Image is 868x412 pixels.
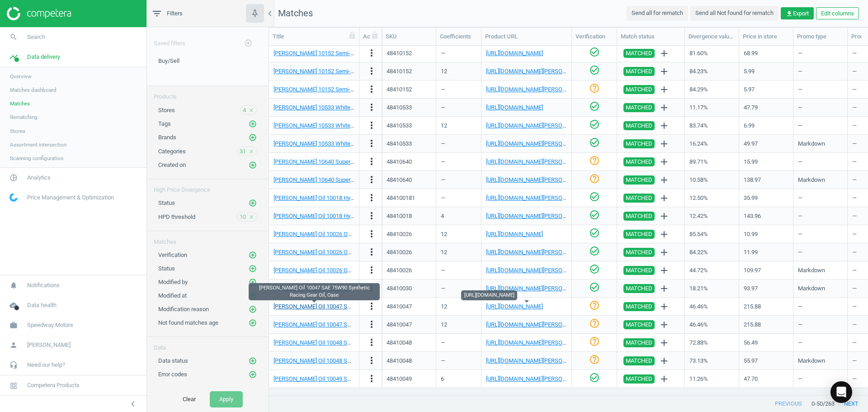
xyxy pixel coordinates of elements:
[626,49,652,58] span: MATCHED
[486,213,586,219] a: [URL][DOMAIN_NAME][PERSON_NAME]
[5,169,22,186] i: pie_chart_outlined
[744,81,788,97] div: 5.97
[441,212,444,220] div: 4
[689,63,734,79] div: 84.23%
[744,208,788,224] div: 143.96
[127,398,138,409] i: chevron_left
[366,156,377,167] i: more_vert
[243,106,246,114] span: 4
[248,214,255,220] i: close
[656,100,672,115] button: add
[27,194,114,202] span: Price Management & Optimization
[486,122,586,129] a: [URL][DOMAIN_NAME][PERSON_NAME]
[486,285,586,292] a: [URL][DOMAIN_NAME][PERSON_NAME]
[659,283,670,294] i: add
[744,154,788,170] div: 15.99
[147,231,269,246] div: Matches
[830,381,852,403] div: Open Intercom Messenger
[798,244,843,260] div: —
[239,34,257,52] button: add_circle_outline
[441,230,447,238] div: 12
[27,361,65,369] span: Need our help?
[274,231,443,237] a: [PERSON_NAME] Oil 10026 Octane Boost Fuel Additive, Case of 12
[441,122,447,130] div: 12
[798,208,843,224] div: —
[689,136,734,152] div: 16.24%
[659,229,670,240] i: add
[486,321,586,328] a: [URL][DOMAIN_NAME][PERSON_NAME]
[798,99,843,115] div: —
[7,7,71,20] img: ajHJNr6hYgQAAAAASUVORK5CYII=
[248,148,255,155] i: close
[589,101,600,112] i: check_circle_outline
[659,355,670,366] i: add
[249,319,257,327] i: add_circle_outline
[366,174,377,186] button: more_vert
[366,355,377,366] i: more_vert
[659,102,670,113] i: add
[798,226,843,242] div: —
[486,140,586,147] a: [URL][DOMAIN_NAME][PERSON_NAME]
[366,301,377,312] i: more_vert
[249,357,257,365] i: add_circle_outline
[5,48,22,66] i: timeline
[248,133,257,142] button: add_circle_outline
[656,335,672,350] button: add
[27,53,60,61] span: Data delivery
[27,281,60,289] span: Notifications
[486,194,586,201] a: [URL][DOMAIN_NAME][PERSON_NAME]
[589,137,600,148] i: check_circle_outline
[626,139,652,148] span: MATCHED
[835,396,868,412] button: next
[10,114,38,121] span: Rematching
[589,119,600,130] i: check_circle_outline
[659,138,670,149] i: add
[366,301,377,313] button: more_vert
[441,136,476,152] div: —
[744,262,788,278] div: 109.97
[626,248,652,257] span: MATCHED
[589,47,600,57] i: check_circle_outline
[27,301,57,309] span: Data health
[158,213,195,220] span: HPD threshold
[366,47,377,58] i: more_vert
[659,301,670,312] i: add
[366,174,377,185] i: more_vert
[366,192,377,204] button: more_vert
[248,161,257,170] button: add_circle_outline
[589,227,600,238] i: check_circle_outline
[273,33,355,41] div: Title
[486,68,586,75] a: [URL][DOMAIN_NAME][PERSON_NAME]
[744,190,788,206] div: 35.99
[366,210,377,222] button: more_vert
[9,193,18,202] img: wGWNvw8QSZomAAAAABJRU5ErkJggg==
[781,7,814,20] button: get_appExport
[274,68,465,75] a: [PERSON_NAME] 10152 Semi-Synthetic Assembly Lube, Case of 12 Bottles
[626,230,652,239] span: MATCHED
[798,190,843,206] div: —
[366,102,377,114] button: more_vert
[689,99,734,115] div: 11.17%
[689,190,734,206] div: 12.50%
[158,107,175,114] span: Stores
[441,99,476,115] div: —
[743,33,789,41] div: Price in store
[386,33,432,41] div: SKU
[10,128,25,135] span: Stores
[158,279,188,285] span: Modified by
[441,45,476,61] div: —
[274,339,463,346] a: [PERSON_NAME] Oil 10048 SAE 75W90 Synthetic Racing Gear Oil, 4 Gallon
[689,208,734,224] div: 12.42%
[786,9,809,18] span: Export
[798,136,843,152] div: Markdown
[366,228,377,239] i: more_vert
[441,190,476,206] div: —
[274,249,443,256] a: [PERSON_NAME] Oil 10026 Octane Boost Fuel Additive, Case of 12
[249,120,257,128] i: add_circle_outline
[589,209,600,220] i: check_circle_outline
[798,81,843,97] div: —
[10,73,32,80] span: Overview
[366,373,377,385] button: more_vert
[158,161,186,168] span: Created on
[387,176,412,184] div: 48410640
